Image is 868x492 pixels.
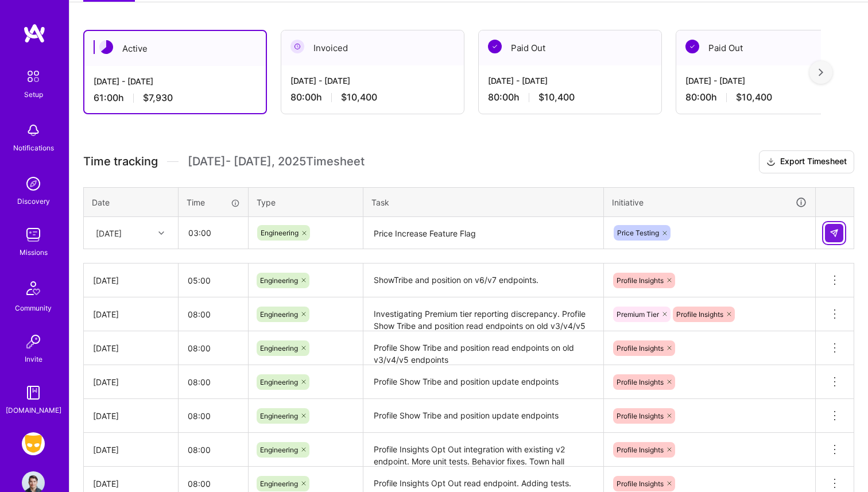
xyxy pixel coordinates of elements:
[260,378,298,386] span: Engineering
[736,91,772,103] span: $10,400
[93,274,169,286] div: [DATE]
[24,88,43,100] div: Setup
[260,276,298,285] span: Engineering
[94,92,257,104] div: 61:00 h
[685,40,699,53] img: Paid Out
[249,187,363,217] th: Type
[84,187,179,217] th: Date
[261,228,299,237] span: Engineering
[365,332,602,364] textarea: Profile Show Tribe and position read endpoints on old v3/v4/v5 endpoints
[676,30,859,65] div: Paid Out
[612,196,807,209] div: Initiative
[93,308,169,320] div: [DATE]
[179,401,248,431] input: HH:MM
[538,91,575,103] span: $10,400
[158,230,164,236] i: icon Chevron
[96,227,122,239] div: [DATE]
[17,195,50,207] div: Discovery
[22,223,45,246] img: teamwork
[93,444,169,456] div: [DATE]
[23,23,46,44] img: logo
[830,228,839,238] img: Submit
[83,154,158,169] span: Time tracking
[617,228,659,237] span: Price Testing
[617,479,664,488] span: Profile Insights
[488,91,652,103] div: 80:00 h
[13,142,54,154] div: Notifications
[488,40,502,53] img: Paid Out
[617,276,664,285] span: Profile Insights
[617,378,664,386] span: Profile Insights
[84,31,266,66] div: Active
[617,310,659,319] span: Premium Tier
[365,299,602,330] textarea: Investigating Premium tier reporting discrepancy. Profile Show Tribe and position read endpoints ...
[93,342,169,354] div: [DATE]
[260,412,298,420] span: Engineering
[20,246,48,258] div: Missions
[685,91,850,103] div: 80:00 h
[260,310,298,319] span: Engineering
[365,265,602,296] textarea: ShowTribe and position on v6/v7 endpoints.
[25,353,42,365] div: Invite
[365,400,602,432] textarea: Profile Show Tribe and position update endpoints
[488,75,652,87] div: [DATE] - [DATE]
[143,92,173,104] span: $7,930
[479,30,661,65] div: Paid Out
[281,30,464,65] div: Invoiced
[260,344,298,352] span: Engineering
[93,478,169,490] div: [DATE]
[21,64,45,88] img: setup
[179,265,248,296] input: HH:MM
[260,445,298,454] span: Engineering
[365,218,602,249] textarea: Price Increase Feature Flag
[617,344,664,352] span: Profile Insights
[6,404,61,416] div: [DOMAIN_NAME]
[685,75,850,87] div: [DATE] - [DATE]
[365,434,602,466] textarea: Profile Insights Opt Out integration with existing v2 endpoint. More unit tests. Behavior fixes. ...
[341,91,377,103] span: $10,400
[617,445,664,454] span: Profile Insights
[99,40,113,54] img: Active
[179,299,248,330] input: HH:MM
[759,150,854,173] button: Export Timesheet
[676,310,723,319] span: Profile Insights
[22,172,45,195] img: discovery
[179,218,247,248] input: HH:MM
[766,156,776,168] i: icon Download
[290,40,304,53] img: Invoiced
[363,187,604,217] th: Task
[22,381,45,404] img: guide book
[290,91,455,103] div: 80:00 h
[825,224,844,242] div: null
[94,75,257,87] div: [DATE] - [DATE]
[20,274,47,302] img: Community
[290,75,455,87] div: [DATE] - [DATE]
[179,333,248,363] input: HH:MM
[188,154,365,169] span: [DATE] - [DATE] , 2025 Timesheet
[187,196,240,208] div: Time
[819,68,823,76] img: right
[93,376,169,388] div: [DATE]
[179,435,248,465] input: HH:MM
[617,412,664,420] span: Profile Insights
[22,432,45,455] img: Grindr: Mobile + BE + Cloud
[179,367,248,397] input: HH:MM
[365,366,602,398] textarea: Profile Show Tribe and position update endpoints
[15,302,52,314] div: Community
[22,119,45,142] img: bell
[22,330,45,353] img: Invite
[93,410,169,422] div: [DATE]
[260,479,298,488] span: Engineering
[19,432,48,455] a: Grindr: Mobile + BE + Cloud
